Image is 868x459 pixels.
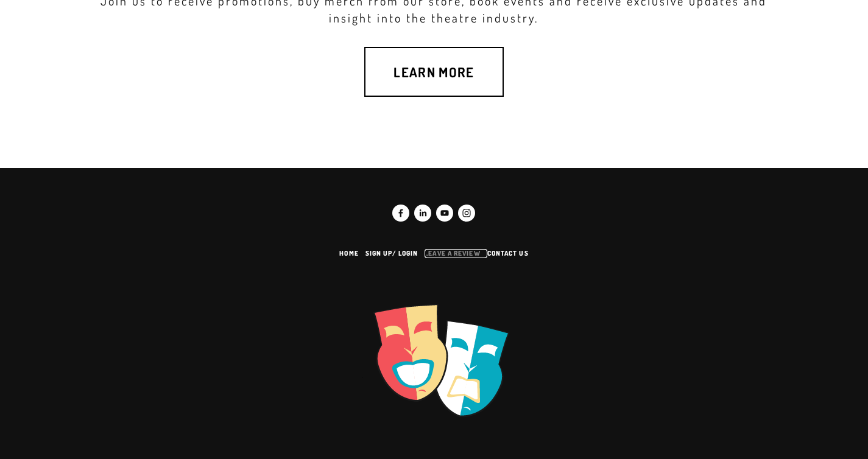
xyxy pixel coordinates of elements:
a: Home [339,249,365,258]
a: TheatreSouth [436,205,453,222]
a: Learn more [364,47,503,97]
a: Leave a Review [425,249,487,258]
a: Facebook [392,205,409,222]
a: Sign up/ Login [365,249,425,258]
a: TheatreSouth [458,205,475,222]
a: Yonnick Jones, IMBA [414,205,431,222]
a: Contact us [487,249,535,258]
